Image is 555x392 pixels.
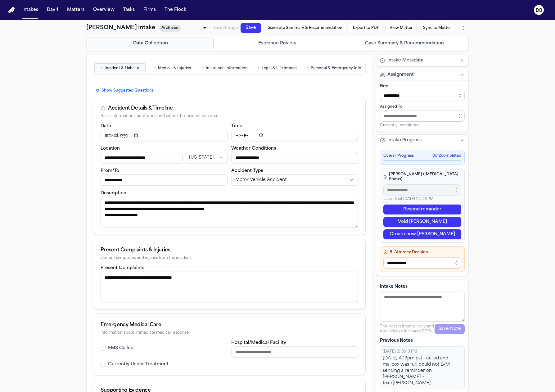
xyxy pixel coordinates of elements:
[258,65,260,71] span: •
[231,124,242,128] label: Time
[376,69,468,80] button: Assignment
[346,38,382,55] button: Export to PDF
[262,66,297,71] span: Legal & Life Impact
[101,114,358,119] div: Basic information about when and where the incident occurred
[380,291,465,322] textarea: Intake notes
[376,135,468,146] button: Intake Progress
[307,65,309,71] span: •
[341,38,467,49] button: Go to Case Summary & Recommendation step
[94,63,146,73] button: Go to Incident & Liability
[231,346,358,358] input: Hospital or medical facility
[141,4,158,16] button: Firms
[20,4,41,16] button: Intakes
[105,66,139,71] span: Incident & Liability
[101,152,183,163] input: Incident location
[231,340,286,345] label: Hospital/Medical Facility
[108,345,133,351] label: EMS Called
[101,331,358,335] div: Information about immediate medical response
[231,152,358,163] input: Weather conditions
[380,84,465,89] div: Firm
[101,124,111,128] label: Date
[101,169,119,173] label: From/To
[101,246,358,254] div: Present Complaints & Injuries
[202,65,204,71] span: •
[108,105,173,112] div: Accident Details & Timeline
[380,284,465,290] label: Intake Notes
[101,321,358,329] div: Emergency Medical Care
[304,63,364,73] button: Go to Personal & Emergency Info
[162,4,189,16] button: The Flock
[380,90,465,101] input: Select firm
[185,152,227,163] button: Incident state
[380,123,420,128] span: Currently unassigned
[7,7,15,13] a: Home
[7,7,15,13] img: Finch Logo
[380,104,465,109] div: Assigned To
[240,16,262,29] button: Save
[383,197,461,202] p: Latest Sent: [DATE] 1:15:28 PM
[376,55,468,66] button: Intake Metadata
[432,153,461,158] span: 0 of 2 completed
[101,191,126,196] label: Description
[101,256,358,260] div: Current symptoms and injuries from the incident
[380,110,465,122] input: Assign to staff member
[252,63,303,73] button: Go to Legal & Life Impact
[44,4,61,16] button: Day 1
[101,197,358,227] textarea: Incident description
[158,66,191,71] span: Medical & Injuries
[382,46,414,62] button: View Matter
[231,146,276,151] label: Weather Conditions
[263,20,346,47] button: Generate Summary & Recommendation
[231,169,264,173] label: Accident Type
[311,66,361,71] span: Personal & Emergency Info
[101,266,144,270] label: Present Complaints
[88,38,214,49] button: Go to Data Collection step
[91,4,117,16] button: Overview
[101,272,358,302] textarea: Present complaints
[383,229,461,239] button: Create new [PERSON_NAME]
[380,338,465,344] p: Previous Notes
[147,63,198,73] button: Go to Medical & Injuries
[380,324,435,334] p: This note is internal-only and not included in shared PDFs.
[383,250,461,255] h4: B. Attorney Decision
[383,205,461,214] button: Resend reminder
[387,72,414,78] span: Assignment
[383,349,462,354] div: [DATE] 6:13:43 PM
[154,65,156,71] span: •
[387,57,423,64] span: Intake Metadata
[383,217,461,227] button: Void [PERSON_NAME]
[231,130,358,141] input: Incident time
[387,137,422,143] span: Intake Progress
[101,174,228,186] input: From/To destination
[383,153,414,158] span: Overall Progress
[101,65,103,71] span: •
[199,63,250,73] button: Go to Insurance Information
[93,87,156,94] button: Show Suggested Questions
[121,4,137,16] button: Tasks
[88,38,467,49] nav: Intake steps
[65,4,87,16] button: Matters
[206,66,248,71] span: Insurance Information
[215,38,341,49] button: Go to Evidence Review step
[101,130,228,141] input: Incident date
[383,172,461,182] h4: [PERSON_NAME] ([MEDICAL_DATA] Status)
[383,355,462,386] div: [DATE] 4:13pm pst - called and mailbox was full, could not LVM sending a reminder on [PERSON_NAME...
[108,361,169,367] label: Currently Under Treatment
[101,146,120,151] label: Location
